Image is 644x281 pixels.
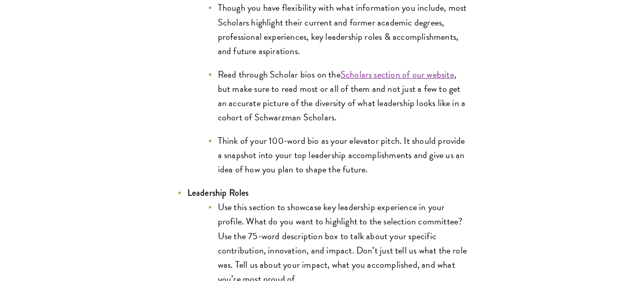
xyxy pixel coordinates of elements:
[341,67,454,81] a: Scholars section of our website
[208,67,467,124] li: Read through Scholar bios on the , but make sure to read most or all of them and not just a few t...
[208,134,467,176] li: Think of your 100-word bio as your elevator pitch. It should provide a snapshot into your top lea...
[208,1,467,58] li: Though you have flexibility with what information you include, most Scholars highlight their curr...
[187,186,249,199] strong: Leadership Roles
